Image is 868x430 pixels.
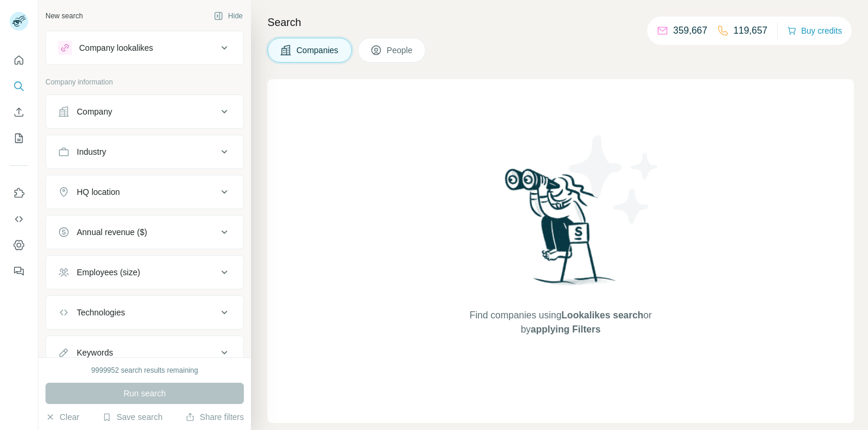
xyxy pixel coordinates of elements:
[45,411,79,423] button: Clear
[185,411,244,423] button: Share filters
[787,22,842,39] button: Buy credits
[79,42,153,54] div: Company lookalikes
[77,186,120,198] div: HQ location
[46,138,243,166] button: Industry
[9,102,28,123] button: Enrich CSV
[77,106,112,118] div: Company
[466,308,655,337] span: Find companies using or by
[46,97,243,126] button: Company
[9,50,28,71] button: Quick start
[733,24,768,38] p: 119,657
[267,14,854,31] h4: Search
[45,77,244,87] p: Company information
[102,411,162,423] button: Save search
[9,234,28,256] button: Dashboard
[77,226,147,238] div: Annual revenue ($)
[77,146,106,158] div: Industry
[9,76,28,97] button: Search
[9,183,28,204] button: Use Surfe on LinkedIn
[46,338,243,367] button: Keywords
[46,218,243,246] button: Annual revenue ($)
[46,178,243,206] button: HQ location
[562,310,644,320] span: Lookalikes search
[673,24,707,38] p: 359,667
[77,266,140,278] div: Employees (size)
[45,11,83,21] div: New search
[387,44,414,56] span: People
[46,34,243,62] button: Company lookalikes
[296,44,340,56] span: Companies
[9,209,28,230] button: Use Surfe API
[500,165,622,297] img: Surfe Illustration - Woman searching with binoculars
[9,260,28,282] button: Feedback
[531,324,601,334] span: applying Filters
[92,365,198,376] div: 9999952 search results remaining
[46,258,243,286] button: Employees (size)
[77,307,125,318] div: Technologies
[9,128,28,149] button: My lists
[561,126,667,233] img: Surfe Illustration - Stars
[77,347,113,359] div: Keywords
[205,7,251,25] button: Hide
[46,298,243,327] button: Technologies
